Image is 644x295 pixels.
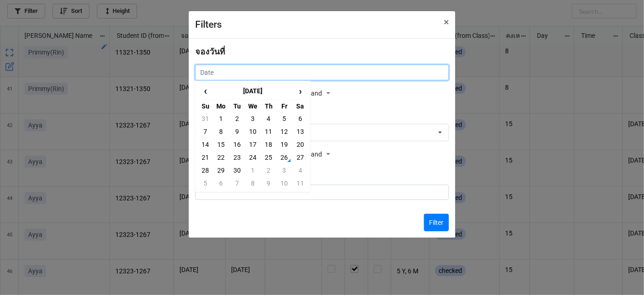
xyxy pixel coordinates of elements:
[245,164,261,177] td: 1
[213,99,229,112] th: Mo
[197,125,213,138] td: 7
[213,164,229,177] td: 29
[229,138,245,151] td: 16
[213,83,292,100] th: [DATE]
[245,112,261,125] td: 3
[292,164,308,177] td: 4
[197,99,213,112] th: Su
[213,138,229,151] td: 15
[276,125,292,138] td: 12
[229,125,245,138] td: 9
[213,125,229,138] td: 8
[229,164,245,177] td: 30
[276,99,292,112] th: Fr
[292,151,308,164] td: 27
[292,125,308,138] td: 13
[195,45,225,58] label: จองวันที่
[276,177,292,190] td: 10
[292,99,308,112] th: Sa
[195,18,423,32] div: Filters
[276,138,292,151] td: 19
[245,177,261,190] td: 8
[197,112,213,125] td: 31
[245,99,261,112] th: We
[276,151,292,164] td: 26
[229,151,245,164] td: 23
[213,177,229,190] td: 6
[293,84,308,99] span: ›
[261,164,276,177] td: 2
[261,177,276,190] td: 9
[292,112,308,125] td: 6
[197,151,213,164] td: 21
[197,164,213,177] td: 28
[245,125,261,138] td: 10
[197,138,213,151] td: 14
[195,65,449,80] input: Date
[213,112,229,125] td: 1
[229,112,245,125] td: 2
[276,112,292,125] td: 5
[261,125,276,138] td: 11
[245,151,261,164] td: 24
[213,151,229,164] td: 22
[245,138,261,151] td: 17
[197,177,213,190] td: 5
[261,151,276,164] td: 25
[229,177,245,190] td: 7
[444,17,449,28] span: ×
[198,84,213,99] span: ‹
[311,87,333,101] div: and
[261,112,276,125] td: 4
[261,99,276,112] th: Th
[311,148,333,162] div: and
[424,214,449,231] button: Filter
[292,177,308,190] td: 11
[276,164,292,177] td: 3
[261,138,276,151] td: 18
[292,138,308,151] td: 20
[229,99,245,112] th: Tu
